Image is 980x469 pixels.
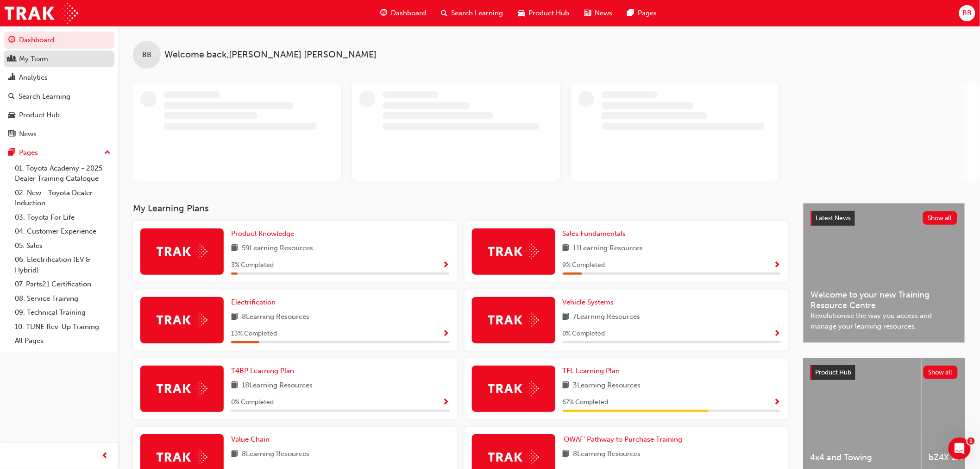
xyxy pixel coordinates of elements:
span: TFL Learning Plan [563,367,620,375]
a: guage-iconDashboard [373,4,434,23]
img: Trak [157,450,207,464]
a: My Team [4,51,114,68]
div: Product Hub [19,110,60,120]
button: Show all [923,211,958,225]
span: 7 Learning Resources [573,311,641,323]
a: 07. Parts21 Certification [11,277,114,292]
span: book-icon [563,311,570,323]
span: 'OWAF' Pathway to Purchase Training [563,435,683,444]
a: Latest NewsShow all [811,211,957,226]
span: Welcome back , [PERSON_NAME] [PERSON_NAME] [164,50,377,60]
span: Latest News [816,214,851,222]
span: 59 Learning Resources [242,243,313,254]
span: Vehicle Systems [563,298,614,306]
a: 04. Customer Experience [11,224,114,239]
button: Show all [923,366,958,379]
a: 06. Electrification (EV & Hybrid) [11,253,114,277]
button: BB [959,5,975,21]
span: Product Hub [816,368,852,376]
span: Show Progress [774,330,781,338]
a: 08. Service Training [11,292,114,306]
a: Dashboard [4,32,114,49]
button: Show Progress [443,260,450,271]
a: pages-iconPages [620,4,665,23]
a: 05. Sales [11,239,114,253]
a: Vehicle Systems [563,297,618,308]
span: 13 % Completed [231,329,277,339]
span: 9 % Completed [563,260,605,271]
button: Show Progress [774,260,781,271]
span: Dashboard [391,8,427,19]
img: Trak [488,313,539,327]
span: search-icon [441,7,448,19]
button: Pages [4,144,114,161]
a: Latest NewsShow allWelcome to your new Training Resource CentreRevolutionise the way you access a... [803,203,965,343]
a: news-iconNews [577,4,620,23]
a: 02. New - Toyota Dealer Induction [11,186,114,210]
a: 10. TUNE Rev-Up Training [11,320,114,334]
span: book-icon [231,311,238,323]
span: book-icon [231,380,238,392]
span: 67 % Completed [563,397,609,408]
span: 8 Learning Resources [573,449,641,460]
span: 3 % Completed [231,260,274,271]
a: Electrification [231,297,279,308]
span: Product Knowledge [231,229,294,238]
span: 1 [967,437,975,445]
a: Value Chain [231,434,273,445]
a: All Pages [11,334,114,348]
a: search-iconSearch Learning [434,4,511,23]
span: book-icon [563,449,570,460]
button: Show Progress [443,397,450,408]
span: up-icon [104,147,111,159]
span: book-icon [563,243,570,254]
a: Product Hub [4,107,114,124]
span: Show Progress [443,399,450,407]
span: 4x4 and Towing [810,452,914,463]
a: Product HubShow all [810,365,958,380]
div: Search Learning [19,91,70,102]
button: Show Progress [443,328,450,340]
button: Show Progress [774,397,781,408]
a: car-iconProduct Hub [511,4,577,23]
span: Product Hub [529,8,570,19]
span: 11 Learning Resources [573,243,643,254]
span: Show Progress [443,330,450,338]
span: book-icon [231,449,238,460]
span: prev-icon [102,450,109,462]
span: 3 Learning Resources [573,380,641,392]
a: Product Knowledge [231,228,298,239]
div: Pages [19,147,38,158]
a: 'OWAF' Pathway to Purchase Training [563,434,686,445]
iframe: Intercom live chat [949,437,971,460]
span: BB [962,8,972,19]
span: News [595,8,613,19]
span: Show Progress [774,399,781,407]
div: Analytics [19,72,48,83]
img: Trak [157,313,207,327]
span: news-icon [584,7,591,19]
a: News [4,126,114,143]
a: Search Learning [4,88,114,105]
span: Value Chain [231,435,270,444]
span: 18 Learning Resources [242,380,313,392]
span: Electrification [231,298,276,306]
span: 8 Learning Resources [242,311,309,323]
img: Trak [488,381,539,396]
div: News [19,129,37,139]
img: Trak [488,244,539,259]
a: TFL Learning Plan [563,366,624,376]
span: book-icon [563,380,570,392]
img: Trak [488,450,539,464]
span: 0 % Completed [231,397,274,408]
a: 03. Toyota For Life [11,210,114,225]
span: BB [142,50,151,60]
span: Search Learning [452,8,503,19]
span: Revolutionise the way you access and manage your learning resources. [811,311,957,331]
span: people-icon [8,55,15,63]
img: Trak [5,3,78,24]
button: DashboardMy TeamAnalyticsSearch LearningProduct HubNews [4,30,114,144]
span: guage-icon [381,7,388,19]
span: Pages [638,8,657,19]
